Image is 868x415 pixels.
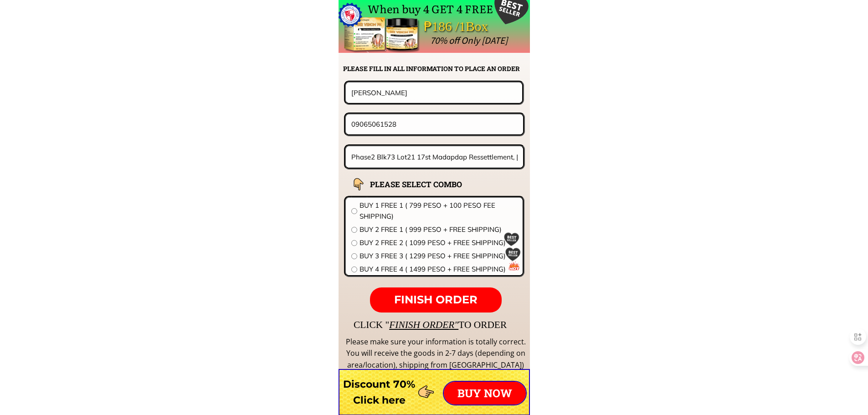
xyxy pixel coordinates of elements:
h2: PLEASE FILL IN ALL INFORMATION TO PLACE AN ORDER [343,64,529,74]
span: FINISH ORDER" [389,319,458,330]
input: Address [349,146,520,168]
span: BUY 3 FREE 3 ( 1299 PESO + FREE SHIPPING) [360,251,517,261]
h2: PLEASE SELECT COMBO [370,178,485,190]
span: BUY 1 FREE 1 ( 799 PESO + 100 PESO FEE SHIPPING) [360,200,517,222]
span: BUY 4 FREE 4 ( 1499 PESO + FREE SHIPPING) [360,264,517,275]
span: BUY 2 FREE 1 ( 999 PESO + FREE SHIPPING) [360,224,517,235]
input: Phone number [349,114,520,134]
div: ₱186 /1Box [424,16,514,37]
div: CLICK " TO ORDER [354,317,773,333]
p: BUY NOW [444,382,526,405]
h3: Discount 70% Click here [339,376,420,408]
input: Your name [349,82,519,102]
div: 70% off Only [DATE] [430,33,711,48]
div: Please make sure your information is totally correct. You will receive the goods in 2-7 days (dep... [344,336,527,371]
span: BUY 2 FREE 2 ( 1099 PESO + FREE SHIPPING) [360,237,517,248]
span: FINISH ORDER [394,293,478,306]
